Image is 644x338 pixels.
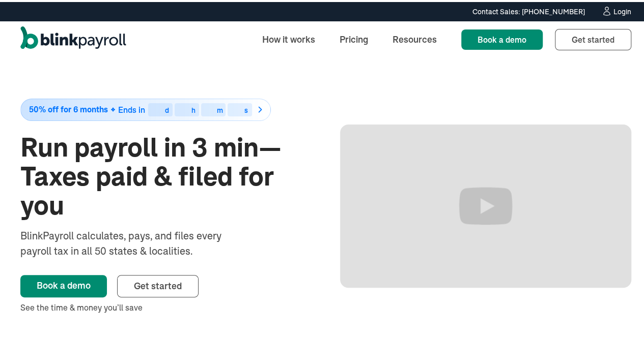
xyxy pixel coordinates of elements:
a: How it works [254,26,323,48]
a: Get started [555,27,631,48]
div: Login [613,6,631,13]
h1: Run payroll in 3 min—Taxes paid & filed for you [20,131,312,219]
a: Pricing [331,26,376,48]
div: BlinkPayroll calculates, pays, and files every payroll tax in all 50 states & localities. [20,226,248,257]
a: Resources [384,26,445,48]
div: s [244,105,248,112]
a: Get started [117,273,199,295]
span: Book a demo [478,33,526,43]
div: Contact Sales: [PHONE_NUMBER] [472,5,585,15]
a: Book a demo [20,273,107,295]
span: Get started [572,33,614,43]
span: 50% off for 6 months [29,103,108,112]
span: Get started [134,278,182,290]
a: Book a demo [461,27,543,48]
a: Login [601,4,631,15]
div: h [191,105,195,112]
iframe: Run Payroll in 3 min with BlinkPayroll [340,122,631,286]
div: m [217,105,223,112]
a: 50% off for 6 monthsEnds indhms [20,97,312,119]
span: Ends in [118,103,145,113]
div: d [165,105,169,112]
div: See the time & money you’ll save [20,299,312,312]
